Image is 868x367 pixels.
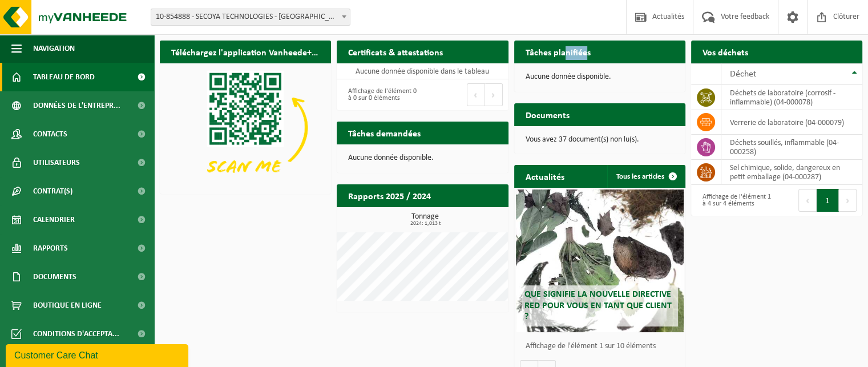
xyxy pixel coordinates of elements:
p: Vous avez 37 document(s) non lu(s). [526,136,674,144]
span: Documents [33,263,76,291]
div: Affichage de l'élément 0 à 0 sur 0 éléments [342,82,417,107]
h2: Documents [514,103,581,126]
a: Tous les articles [607,165,684,188]
h2: Rapports 2025 / 2024 [337,184,442,207]
button: Previous [467,83,485,106]
span: Contacts [33,120,67,148]
p: Affichage de l'élément 1 sur 10 éléments [526,342,680,350]
h3: Tonnage [342,213,508,227]
span: Tableau de bord [33,63,95,91]
td: verrerie de laboratoire (04-000079) [721,110,862,135]
h2: Actualités [514,165,576,187]
span: Boutique en ligne [33,291,102,320]
span: Rapports [33,234,68,263]
span: Calendrier [33,205,75,234]
div: Affichage de l'élément 1 à 4 sur 4 éléments [697,188,771,213]
span: Données de l'entrepr... [33,91,120,120]
a: Consulter les rapports [409,207,507,229]
span: Navigation [33,34,75,63]
button: 1 [817,189,839,212]
h2: Certificats & attestations [337,41,454,63]
iframe: chat widget [6,342,191,367]
span: Utilisateurs [33,148,80,177]
button: Next [485,83,503,106]
td: déchets de laboratoire (corrosif - inflammable) (04-000078) [721,85,862,110]
h2: Tâches planifiées [514,41,602,63]
span: Conditions d'accepta... [33,320,119,348]
a: Que signifie la nouvelle directive RED pour vous en tant que client ? [516,189,684,332]
span: 2024: 1,013 t [342,221,508,227]
td: déchets souillés, inflammable (04-000258) [721,135,862,160]
span: Que signifie la nouvelle directive RED pour vous en tant que client ? [524,290,672,321]
button: Next [839,189,857,212]
p: Aucune donnée disponible. [348,154,496,162]
span: Contrat(s) [33,177,72,205]
span: 10-854888 - SECOYA TECHNOLOGIES - LOUVAIN-LA-NEUVE [151,9,350,26]
td: Aucune donnée disponible dans le tableau [337,63,508,79]
img: Download de VHEPlus App [160,63,331,192]
p: Aucune donnée disponible. [526,73,674,81]
span: 10-854888 - SECOYA TECHNOLOGIES - LOUVAIN-LA-NEUVE [151,9,350,25]
td: sel chimique, solide, dangereux en petit emballage (04-000287) [721,160,862,185]
h2: Tâches demandées [337,122,432,144]
button: Previous [798,189,817,212]
span: Déchet [730,70,756,79]
h2: Téléchargez l'application Vanheede+ maintenant! [160,41,331,63]
h2: Vos déchets [691,41,760,63]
